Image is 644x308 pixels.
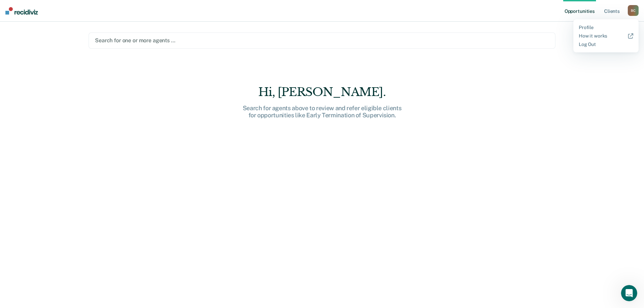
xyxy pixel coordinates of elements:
a: How it works [579,33,633,39]
iframe: Intercom live chat [621,285,637,301]
div: Search for agents above to review and refer eligible clients for opportunities like Early Termina... [214,104,430,119]
a: Log Out [579,42,633,47]
div: B C [628,5,639,16]
button: BC [628,5,639,16]
a: Profile [579,25,633,30]
div: Hi, [PERSON_NAME]. [214,85,430,99]
img: Recidiviz [5,7,38,15]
